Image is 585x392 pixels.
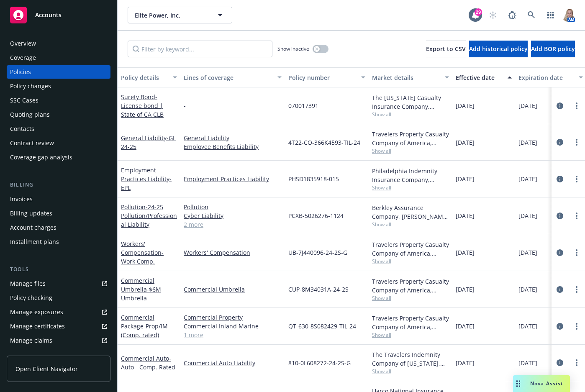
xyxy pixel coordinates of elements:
[10,320,65,333] div: Manage certificates
[121,73,168,82] div: Policy details
[184,220,282,229] a: 2 more
[7,221,110,234] a: Account charges
[531,45,575,53] span: Add BOR policy
[518,248,537,257] span: [DATE]
[572,248,582,258] a: more
[121,354,175,371] a: Commercial Auto
[562,8,575,22] img: photo
[7,122,110,136] a: Contacts
[288,138,360,147] span: 4T22-CO-366K4593-TIL-24
[530,380,563,387] span: Nova Assist
[184,313,282,322] a: Commercial Property
[456,73,503,82] div: Effective date
[288,322,356,331] span: QT-630-8S082429-TIL-24
[10,221,56,234] div: Account charges
[555,174,565,184] a: circleInformation
[7,136,110,150] a: Contract review
[372,350,449,368] div: The Travelers Indemnity Company of [US_STATE], Travelers Insurance
[121,93,164,118] span: - License bond | State of CA CLB
[10,207,52,220] div: Billing updates
[10,348,49,361] div: Manage BORs
[10,151,72,164] div: Coverage gap analysis
[7,305,110,319] a: Manage exposures
[121,166,172,192] a: Employment Practices Liability
[518,174,537,183] span: [DATE]
[7,51,110,64] a: Coverage
[10,334,52,347] div: Manage claims
[121,203,177,228] a: Pollution
[7,334,110,347] a: Manage claims
[184,202,282,211] a: Pollution
[7,265,110,274] div: Tools
[15,364,78,373] span: Open Client Navigator
[184,331,282,339] a: 1 more
[518,359,537,367] span: [DATE]
[184,322,282,331] a: Commercial Inland Marine
[121,322,168,339] span: - Prop/IM (Comp. rated)
[572,137,582,147] a: more
[572,284,582,295] a: more
[475,8,482,16] div: 29
[10,305,63,319] div: Manage exposures
[456,211,475,220] span: [DATE]
[372,73,440,82] div: Market details
[456,248,475,257] span: [DATE]
[572,174,582,184] a: more
[184,73,272,82] div: Lines of coverage
[555,211,565,221] a: circleInformation
[555,248,565,258] a: circleInformation
[121,240,164,265] a: Workers' Compensation
[277,45,309,52] span: Show inactive
[128,7,232,23] button: Elite Power, Inc.
[372,314,449,331] div: Travelers Property Casualty Company of America, Travelers Insurance
[10,235,59,249] div: Installment plans
[35,12,62,18] span: Accounts
[7,79,110,93] a: Policy changes
[523,7,540,23] a: Search
[10,136,54,150] div: Contract review
[555,358,565,368] a: circleInformation
[555,101,565,111] a: circleInformation
[288,285,349,294] span: CUP-8M34031A-24-2S
[372,130,449,147] div: Travelers Property Casualty Company of America, Travelers Insurance
[121,313,168,339] a: Commercial Package
[184,174,282,183] a: Employment Practices Liability
[10,277,46,290] div: Manage files
[184,248,282,257] a: Workers' Compensation
[128,41,272,57] input: Filter by keyword...
[572,321,582,331] a: more
[7,108,110,121] a: Quoting plans
[10,51,36,64] div: Coverage
[555,137,565,147] a: circleInformation
[504,7,521,23] a: Report a Bug
[7,291,110,305] a: Policy checking
[10,37,36,50] div: Overview
[184,142,282,151] a: Employee Benefits Liability
[180,67,285,87] button: Lines of coverage
[485,7,501,23] a: Start snowing
[518,285,537,294] span: [DATE]
[572,358,582,368] a: more
[135,11,207,20] span: Elite Power, Inc.
[288,248,347,257] span: UB-7J440096-24-2S-G
[513,375,570,392] button: Nova Assist
[7,65,110,79] a: Policies
[456,138,475,147] span: [DATE]
[121,93,164,118] a: Surety Bond
[372,221,449,228] span: Show all
[7,348,110,361] a: Manage BORs
[372,184,449,191] span: Show all
[456,174,475,183] span: [DATE]
[7,151,110,164] a: Coverage gap analysis
[288,101,318,110] span: 070017391
[456,359,475,367] span: [DATE]
[7,37,110,50] a: Overview
[513,375,523,392] div: Drag to move
[184,359,282,367] a: Commercial Auto Liability
[10,108,50,121] div: Quoting plans
[426,45,466,53] span: Export to CSV
[369,67,452,87] button: Market details
[7,192,110,206] a: Invoices
[542,7,559,23] a: Switch app
[372,277,449,295] div: Travelers Property Casualty Company of America, Travelers Insurance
